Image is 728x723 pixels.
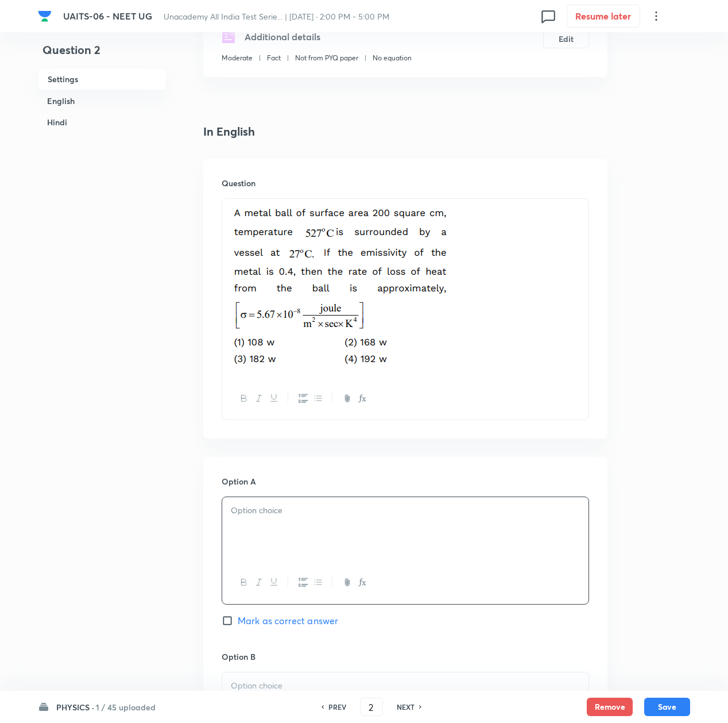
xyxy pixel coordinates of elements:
[222,177,589,189] h6: Question
[38,9,54,23] a: Company Logo
[96,701,156,713] h6: 1 / 45 uploaded
[587,698,633,716] button: Remove
[164,11,389,22] span: Unacademy All India Test Serie... | [DATE] · 2:00 PM - 5:00 PM
[231,206,451,367] img: 04-09-25-06:32:46-AM
[328,702,346,712] h6: PREV
[567,5,640,28] button: Resume later
[38,111,166,133] h6: Hindi
[38,41,166,68] h4: Question 2
[222,651,589,663] h6: Option B
[38,90,166,111] h6: English
[56,701,94,713] h6: PHYSICS ·
[203,123,607,140] h4: In English
[397,702,415,712] h6: NEXT
[267,53,281,63] p: Fact
[222,53,253,63] p: Moderate
[295,53,358,63] p: Not from PYQ paper
[543,30,589,48] button: Edit
[238,614,338,628] span: Mark as correct answer
[644,698,690,716] button: Save
[245,30,320,44] h5: Additional details
[373,53,412,63] p: No equation
[63,10,152,22] span: UAITS-06 - NEET UG
[38,9,52,23] img: Company Logo
[222,475,589,487] h6: Option A
[222,30,235,44] img: questionDetails.svg
[38,68,166,90] h6: Settings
